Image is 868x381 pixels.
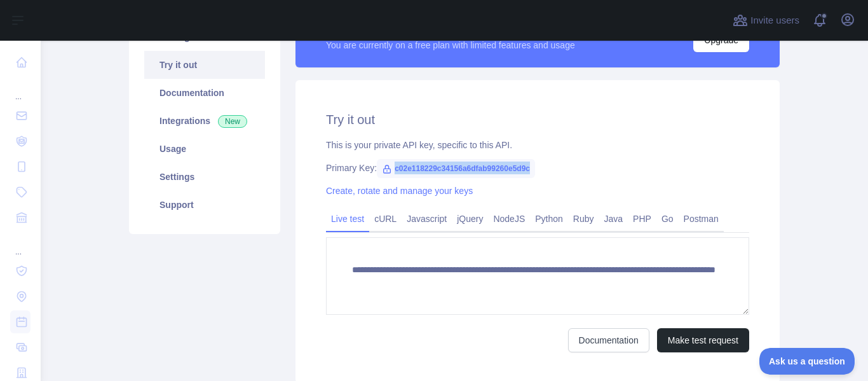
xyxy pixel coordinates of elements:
a: Python [530,209,568,229]
a: Create, rotate and manage your keys [326,186,473,196]
a: Javascript [402,209,452,229]
a: NodeJS [488,209,530,229]
span: c02e118229c34156a6dfab99260e5d9c [377,159,535,178]
a: Java [599,209,628,229]
div: ... [10,232,31,257]
a: Settings [144,163,265,191]
a: Postman [679,209,724,229]
h2: Try it out [326,111,749,128]
span: Invite users [750,13,799,28]
iframe: Toggle Customer Support [759,348,855,375]
a: cURL [369,209,402,229]
a: Documentation [568,328,649,352]
div: This is your private API key, specific to this API. [326,139,749,151]
a: jQuery [452,209,488,229]
div: ... [10,76,31,102]
button: Invite users [730,10,802,31]
a: Live test [326,209,369,229]
div: You are currently on a free plan with limited features and usage [326,39,575,52]
div: Primary Key: [326,162,749,174]
a: Go [656,209,679,229]
a: PHP [628,209,656,229]
a: Documentation [144,79,265,107]
a: Ruby [568,209,599,229]
span: New [218,115,247,128]
a: Try it out [144,51,265,79]
a: Usage [144,135,265,163]
a: Integrations New [144,107,265,135]
a: Support [144,191,265,219]
button: Make test request [657,328,749,352]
